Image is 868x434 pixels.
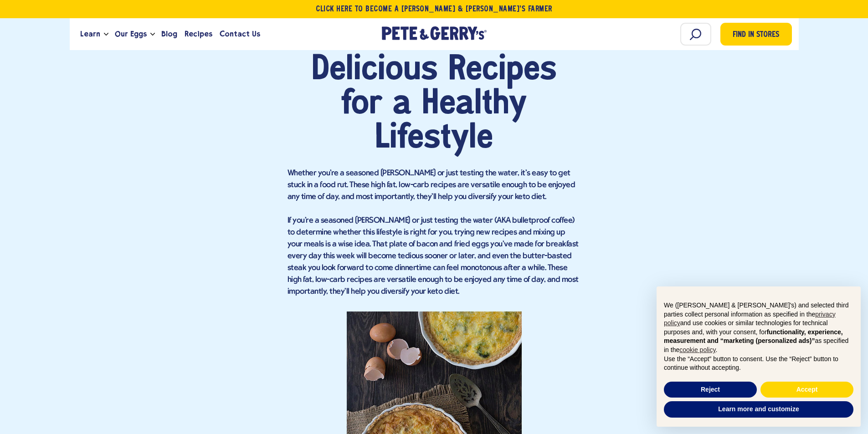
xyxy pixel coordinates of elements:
[680,23,711,46] input: Search
[158,22,181,46] a: Blog
[77,22,104,46] a: Learn
[760,382,853,398] button: Accept
[679,346,715,353] a: cookie policy
[288,168,581,203] p: Whether you're a seasoned [PERSON_NAME] or just testing the water, it's easy to get stuck in a fo...
[288,53,581,156] h1: Delicious Recipes for a Healthy Lifestyle
[181,22,216,46] a: Recipes
[733,29,779,41] span: Find in Stores
[220,28,260,40] span: Contact Us
[150,33,155,36] button: Open the dropdown menu for Our Eggs
[664,401,853,418] button: Learn more and customize
[649,279,868,434] div: Notice
[80,28,100,40] span: Learn
[104,33,108,36] button: Open the dropdown menu for Learn
[161,28,177,40] span: Blog
[664,382,757,398] button: Reject
[664,301,853,355] p: We ([PERSON_NAME] & [PERSON_NAME]'s) and selected third parties collect personal information as s...
[664,355,853,373] p: Use the “Accept” button to consent. Use the “Reject” button to continue without accepting.
[185,28,212,40] span: Recipes
[111,22,150,46] a: Our Eggs
[288,215,581,298] p: If you're a seasoned [PERSON_NAME] or just testing the water (AKA bulletproof coffee) to determin...
[115,28,147,40] span: Our Eggs
[216,22,264,46] a: Contact Us
[720,23,792,46] a: Find in Stores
